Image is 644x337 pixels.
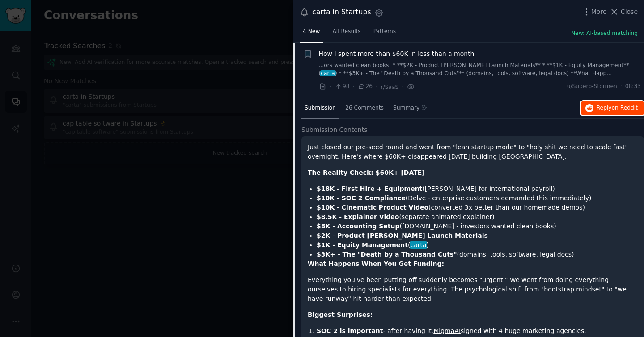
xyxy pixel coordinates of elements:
[612,105,638,111] span: on Reddit
[308,275,638,303] p: Everything you've been putting off suddenly becomes "urgent." We went from doing everything ourse...
[317,213,399,220] strong: $8.5K - Explainer Video
[370,25,399,43] a: Patterns
[620,83,622,91] span: ·
[317,251,457,258] strong: $3K+ - The "Death by a Thousand Cuts"
[621,7,638,17] span: Close
[317,194,638,203] li: (Delve - enterprise customers demanded this immediately)
[410,241,428,249] span: carta
[308,169,425,176] strong: The Reality Check: $60K+ [DATE]
[317,327,383,334] strong: SOC 2 is important
[317,326,638,336] li: - after having it, signed with 4 huge marketing agencies.
[308,260,444,267] strong: What Happens When You Get Funding:
[353,82,355,92] span: ·
[317,222,638,231] li: ([DOMAIN_NAME] - investors wanted clean books)
[317,223,400,230] strong: $8K - Accounting Setup
[317,185,422,192] strong: $18K - First Hire + Equipment
[330,82,331,92] span: ·
[581,101,644,115] button: Replyon Reddit
[373,28,396,36] span: Patterns
[582,7,607,17] button: More
[308,143,638,161] p: Just closed our pre-seed round and went from "lean startup mode" to "holy shit we need to scale f...
[317,184,638,194] li: ([PERSON_NAME] for international payroll)
[625,83,641,91] span: 08:33
[402,82,403,92] span: ·
[317,204,428,211] strong: $10K - Cinematic Product Video
[300,25,323,43] a: 4 New
[303,28,320,36] span: 4 New
[308,311,373,318] strong: Biggest Surprises:
[610,7,638,17] button: Close
[317,232,488,239] strong: $2K - Product [PERSON_NAME] Launch Materials
[301,125,368,135] span: Submission Contents
[317,250,638,259] li: (domains, tools, software, legal docs)
[567,83,617,91] span: u/Superb-Stormen
[571,29,638,38] button: New: AI-based matching
[317,203,638,212] li: (converted 3x better than our homemade demos)
[597,104,638,112] span: Reply
[376,82,377,92] span: ·
[329,25,364,43] a: All Results
[317,194,406,202] strong: $10K - SOC 2 Compliance
[591,7,607,17] span: More
[319,49,475,59] a: How I spent more than $60K in less than a month
[319,62,641,77] a: ...ors wanted clean books) * **$2K - Product [PERSON_NAME] Launch Materials** * **$1K - Equity Ma...
[305,104,336,112] span: Submission
[317,212,638,222] li: (separate animated explainer)
[317,241,408,249] strong: $1K - Equity Management
[320,70,336,76] span: carta
[381,84,399,90] span: r/SaaS
[358,83,373,91] span: 26
[312,7,371,18] div: carta in Startups
[332,28,360,36] span: All Results
[345,104,384,112] span: 26 Comments
[393,104,419,112] span: Summary
[335,83,349,91] span: 98
[317,240,638,250] li: ( )
[433,327,461,334] a: MigmaAI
